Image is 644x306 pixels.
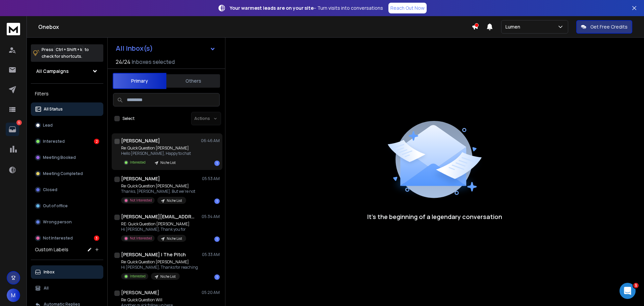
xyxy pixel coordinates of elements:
button: Wrong person [31,215,103,229]
button: Closed [31,183,103,196]
p: Niche List [160,274,176,279]
p: 05:34 AM [202,214,220,219]
h1: [PERSON_NAME] [121,137,160,144]
h1: All Inbox(s) [116,45,153,52]
div: 1 [214,199,220,204]
button: Get Free Credits [576,20,632,34]
button: Meeting Completed [31,167,103,180]
p: Hi [PERSON_NAME], Thank you for [121,227,190,232]
p: Get Free Credits [590,24,628,30]
button: All Campaigns [31,64,103,78]
button: All Status [31,102,103,116]
button: Others [166,74,220,88]
p: Re: Quick Question [PERSON_NAME] [121,183,195,189]
p: Lumen [505,24,523,30]
h1: [PERSON_NAME][EMAIL_ADDRESS][DOMAIN_NAME] [121,213,195,220]
a: Reach Out Now [388,3,427,13]
p: Interested [130,160,146,165]
p: – Turn visits into conversations [230,5,383,11]
p: Lead [43,123,53,128]
button: Lead [31,119,103,132]
p: Meeting Completed [43,171,83,176]
p: 05:20 AM [202,290,220,295]
p: All [44,286,49,291]
button: All [31,281,103,295]
p: Wrong person [43,219,72,225]
img: logo [7,23,20,35]
button: Not Interested3 [31,231,103,245]
button: M [7,289,20,302]
div: 1 [214,236,220,242]
p: 5 [16,120,22,125]
p: Niche List [167,198,182,203]
p: 05:53 AM [202,176,220,181]
p: RE: Quick Question [PERSON_NAME] [121,221,190,227]
p: Not Interested [130,198,152,203]
p: Not Interested [130,236,152,241]
button: All Inbox(s) [110,42,221,55]
button: Interested2 [31,135,103,148]
h3: Custom Labels [35,246,68,253]
p: All Status [44,106,63,112]
p: Interested [43,139,65,144]
h1: [PERSON_NAME] [121,289,159,296]
button: Primary [113,73,166,89]
p: Closed [43,187,57,192]
button: Out of office [31,199,103,213]
a: 5 [6,123,19,136]
p: Hi [PERSON_NAME], Thanks for reaching [121,265,198,270]
h3: Inboxes selected [132,58,175,66]
p: It’s the beginning of a legendary conversation [367,212,502,221]
p: 06:46 AM [201,138,220,143]
span: 24 / 24 [116,58,130,66]
p: Re: Quick Question [PERSON_NAME] [121,259,198,265]
p: Not Interested [43,235,73,241]
div: 1 [214,161,220,166]
span: 1 [633,283,639,288]
p: Meeting Booked [43,155,76,160]
p: Press to check for shortcuts. [42,46,89,60]
span: Ctrl + Shift + k [55,46,83,53]
label: Select [122,116,135,121]
p: Out of office [43,203,68,209]
p: Inbox [44,269,55,275]
p: 05:33 AM [202,252,220,257]
div: 2 [94,139,99,144]
h1: [PERSON_NAME] [121,175,160,182]
strong: Your warmest leads are on your site [230,5,314,11]
p: Hello [PERSON_NAME], Happy to chat [121,151,191,156]
p: Niche List [167,236,182,241]
h3: Filters [31,89,103,98]
h1: [PERSON_NAME] | The Pitch [121,251,186,258]
p: Reach Out Now [390,5,425,11]
p: Re: Quick Question [PERSON_NAME] [121,145,191,151]
div: 1 [214,274,220,280]
h1: All Campaigns [36,68,69,75]
iframe: Intercom live chat [620,283,636,299]
h1: Onebox [38,23,472,31]
p: Interested [130,274,146,279]
p: Thanks, [PERSON_NAME]. But we’re not [121,189,195,194]
button: Meeting Booked [31,151,103,164]
div: 3 [94,235,99,241]
p: Niche List [160,160,176,165]
button: Inbox [31,265,103,279]
p: Re: Quick Question Will [121,297,183,303]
